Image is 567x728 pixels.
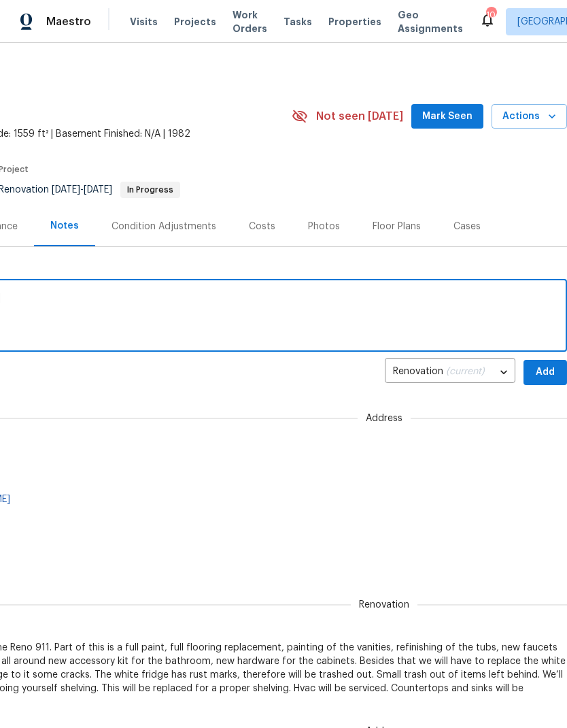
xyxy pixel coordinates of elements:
[130,15,158,29] span: Visits
[453,220,481,233] div: Cases
[328,15,381,29] span: Properties
[492,104,567,129] button: Actions
[486,8,496,22] div: 104
[249,220,275,233] div: Costs
[122,186,179,194] span: In Progress
[502,108,556,125] span: Actions
[446,367,485,376] span: (current)
[534,364,556,381] span: Add
[283,17,312,27] span: Tasks
[111,220,216,233] div: Condition Adjustments
[52,185,80,195] span: [DATE]
[398,8,463,35] span: Geo Assignments
[523,360,567,385] button: Add
[411,104,483,129] button: Mark Seen
[385,356,515,389] div: Renovation (current)
[351,598,417,612] span: Renovation
[422,108,472,125] span: Mark Seen
[46,15,91,29] span: Maestro
[358,412,411,425] span: Address
[373,220,421,233] div: Floor Plans
[84,185,112,195] span: [DATE]
[50,219,79,233] div: Notes
[52,185,112,195] span: -
[316,110,403,123] span: Not seen [DATE]
[308,220,340,233] div: Photos
[233,8,267,35] span: Work Orders
[174,15,216,29] span: Projects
